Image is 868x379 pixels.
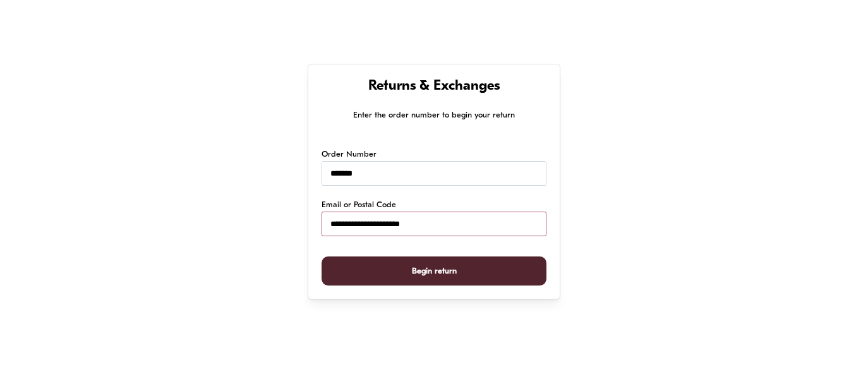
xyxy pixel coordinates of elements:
[322,256,546,286] button: Begin return
[322,78,546,96] h1: Returns & Exchanges
[322,148,377,161] label: Order Number
[412,257,457,286] span: Begin return
[322,199,396,212] label: Email or Postal Code
[322,109,546,122] p: Enter the order number to begin your return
